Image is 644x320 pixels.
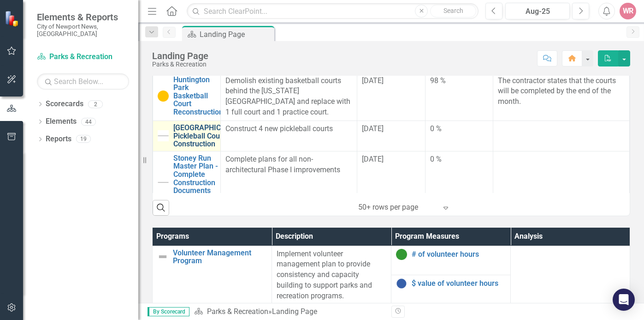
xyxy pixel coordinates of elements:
[225,76,352,118] p: Demolish existing basketball courts behind the [US_STATE][GEOGRAPHIC_DATA] and replace with 1 ful...
[425,121,493,151] td: Double-Click to Edit
[173,76,223,116] a: Huntington Park Basketball Court Reconstruction
[221,121,357,151] td: Double-Click to Edit
[37,52,129,62] a: Parks & Recreation
[221,72,357,121] td: Double-Click to Edit
[157,251,168,262] img: Not Defined
[88,100,103,108] div: 2
[412,250,506,259] a: # of volunteer hours
[430,154,488,165] div: 0 %
[511,246,630,304] td: Double-Click to Edit
[396,249,407,260] img: On Target
[425,151,493,214] td: Double-Click to Edit
[173,124,244,148] a: [GEOGRAPHIC_DATA] Pickleball Court Construction
[430,5,476,18] button: Search
[187,3,479,19] input: Search ClearPoint...
[425,72,493,121] td: Double-Click to Edit
[153,72,221,121] td: Double-Click to Edit Right Click for Context Menu
[76,135,91,143] div: 19
[391,275,511,305] td: Double-Click to Edit Right Click for Context Menu
[148,307,189,316] span: By Scorecard
[153,121,221,151] td: Double-Click to Edit Right Click for Context Menu
[194,307,384,317] div: »
[412,279,506,288] a: $ value of volunteer hours
[221,151,357,214] td: Double-Click to Edit
[277,249,386,302] p: Implement volunteer management plan to provide consistency and capacity building to support parks...
[46,134,71,145] a: Reports
[272,307,317,316] div: Landing Page
[46,116,77,127] a: Elements
[443,7,463,14] span: Search
[362,76,384,85] span: [DATE]
[5,11,21,27] img: ClearPoint Strategy
[493,121,630,151] td: Double-Click to Edit
[493,72,630,121] td: Double-Click to Edit
[158,130,169,141] img: Not Started
[362,124,384,133] span: [DATE]
[37,23,129,38] small: City of Newport News, [GEOGRAPHIC_DATA]
[362,155,384,163] span: [DATE]
[200,29,272,40] div: Landing Page
[357,72,425,121] td: Double-Click to Edit
[207,307,268,316] a: Parks & Recreation
[46,99,83,109] a: Scorecards
[357,151,425,214] td: Double-Click to Edit
[81,118,96,126] div: 44
[357,121,425,151] td: Double-Click to Edit
[37,73,129,90] input: Search Below...
[505,3,570,19] button: Aug-25
[430,76,488,86] div: 98 %
[508,6,567,17] div: Aug-25
[225,124,352,134] p: Construct 4 new pickleball courts
[272,246,391,304] td: Double-Click to Edit
[152,61,208,68] div: Parks & Recreation
[158,91,169,102] img: Caution
[153,151,221,214] td: Double-Click to Edit Right Click for Context Menu
[613,289,635,311] div: Open Intercom Messenger
[173,154,222,211] a: Stoney Run Master Plan - Complete Construction Documents for Phase 1 Improvements
[493,151,630,214] td: Double-Click to Edit
[152,51,208,61] div: Landing Page
[173,249,267,265] a: Volunteer Management Program
[498,76,625,108] p: The contractor states that the courts will be completed by the end of the month.
[225,154,352,175] p: Complete plans for all non-architectural Phase I improvements
[391,246,511,275] td: Double-Click to Edit Right Click for Context Menu
[430,124,488,134] div: 0 %
[153,246,272,304] td: Double-Click to Edit Right Click for Context Menu
[37,12,129,23] span: Elements & Reports
[620,3,636,19] button: WR
[158,177,169,188] img: Not Started
[396,278,407,289] img: No Information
